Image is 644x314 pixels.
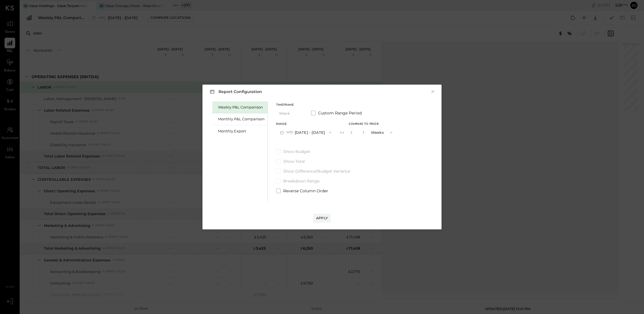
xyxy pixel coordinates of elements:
span: Show Difference/Budget Variance [283,168,350,174]
span: Breakdown Range [283,178,319,184]
span: Reverse Column Order [283,188,328,194]
span: Show Total [283,159,305,164]
button: W35[DATE] - [DATE] [276,127,335,137]
div: Weekly P&L Comparison [218,105,265,110]
span: Show Budget [283,149,310,154]
div: Apply [316,216,328,220]
button: Weeks [368,127,396,137]
div: Monthly Export [218,128,265,134]
span: Compare to Prior [349,123,379,126]
span: W35 [286,130,295,135]
div: Range [276,123,335,126]
button: Week [276,108,304,118]
button: Apply [313,214,331,223]
div: Monthly P&L Comparison [218,116,265,122]
h3: Report Configuration [209,88,262,95]
div: Timeframe [276,104,304,107]
span: Custom Range Period [318,110,362,116]
button: × [430,89,435,94]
